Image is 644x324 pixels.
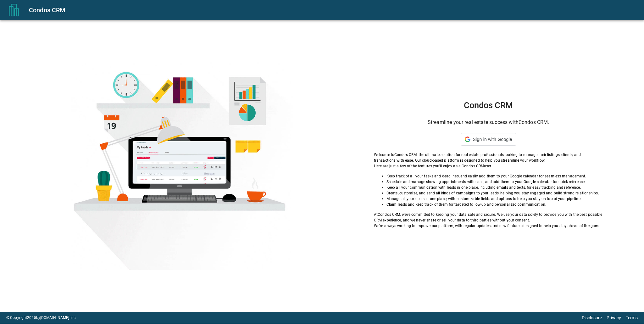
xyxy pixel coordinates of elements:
[386,185,603,190] p: Keep all your communication with leads in one place, including emails and texts, for easy trackin...
[461,133,516,146] div: Sign in with Google
[374,212,603,223] p: At Condos CRM , we're committed to keeping your data safe and secure. We use your data solely to ...
[386,179,603,185] p: Schedule and manage showing appointments with ease, and add them to your Google calendar for quic...
[386,202,603,207] p: Claim leads and keep track of them for targeted follow-up and personalized communication.
[40,316,76,320] a: [DOMAIN_NAME] Inc.
[374,163,603,169] p: Here are just a few of the features you'll enjoy as a Condos CRM user:
[6,315,76,321] p: © Copyright 2025 by
[374,118,603,127] h6: Streamline your real estate success with Condos CRM .
[607,315,621,320] a: Privacy
[386,173,603,179] p: Keep track of all your tasks and deadlines, and easily add them to your Google calendar for seaml...
[374,100,603,110] h1: Condos CRM
[386,196,603,202] p: Manage all your deals in one place, with customizable fields and options to help you stay on top ...
[582,315,602,320] a: Disclosure
[473,137,512,142] span: Sign in with Google
[374,223,603,229] p: We're always working to improve our platform, with regular updates and new features designed to h...
[374,152,603,163] p: Welcome to Condos CRM - the ultimate solution for real estate professionals looking to manage the...
[29,5,636,15] div: Condos CRM
[626,315,638,320] a: Terms
[386,190,603,196] p: Create, customize, and send all kinds of campaigns to your leads, helping you stay engaged and bu...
